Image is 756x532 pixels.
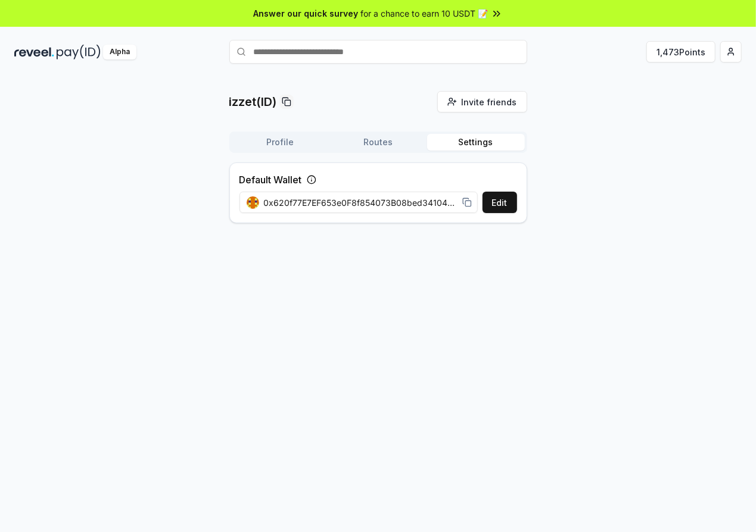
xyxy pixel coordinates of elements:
span: 0x620f77E7EF653e0F8f854073B08bed34104fBaf1 [264,196,458,209]
span: Answer our quick survey [254,7,359,20]
button: Settings [427,134,525,151]
button: Routes [329,134,427,151]
div: Alpha [103,45,136,60]
button: 1,473Points [646,41,715,62]
p: izzet(ID) [229,93,277,110]
span: for a chance to earn 10 USDT 📝 [361,7,489,20]
label: Default Wallet [239,173,302,187]
img: pay_id [57,45,101,60]
button: Invite friends [437,91,527,112]
img: reveel_dark [14,45,54,60]
button: Edit [483,192,517,213]
span: Invite friends [462,96,517,108]
button: Profile [232,134,329,151]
